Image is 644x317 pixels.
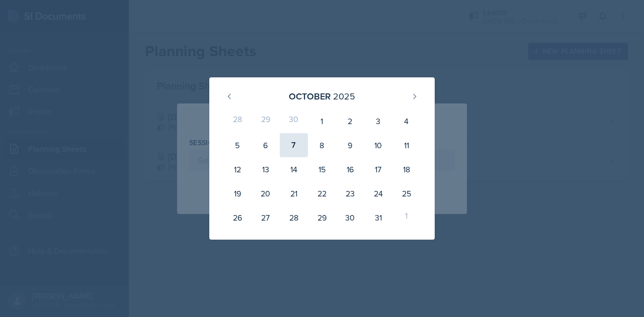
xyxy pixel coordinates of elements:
[280,157,308,181] div: 14
[392,133,421,157] div: 11
[333,89,355,103] div: 2025
[280,133,308,157] div: 7
[223,157,252,181] div: 12
[308,157,336,181] div: 15
[336,205,364,230] div: 30
[364,109,392,133] div: 3
[223,109,252,133] div: 28
[308,109,336,133] div: 1
[364,133,392,157] div: 10
[308,181,336,205] div: 22
[336,109,364,133] div: 2
[308,205,336,230] div: 29
[252,109,280,133] div: 29
[336,133,364,157] div: 9
[280,109,308,133] div: 30
[336,181,364,205] div: 23
[364,157,392,181] div: 17
[252,205,280,230] div: 27
[252,157,280,181] div: 13
[364,205,392,230] div: 31
[336,157,364,181] div: 16
[364,181,392,205] div: 24
[252,181,280,205] div: 20
[223,181,252,205] div: 19
[252,133,280,157] div: 6
[392,205,421,230] div: 1
[392,181,421,205] div: 25
[392,157,421,181] div: 18
[289,89,331,103] div: October
[223,133,252,157] div: 5
[392,109,421,133] div: 4
[280,181,308,205] div: 21
[308,133,336,157] div: 8
[280,205,308,230] div: 28
[223,205,252,230] div: 26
